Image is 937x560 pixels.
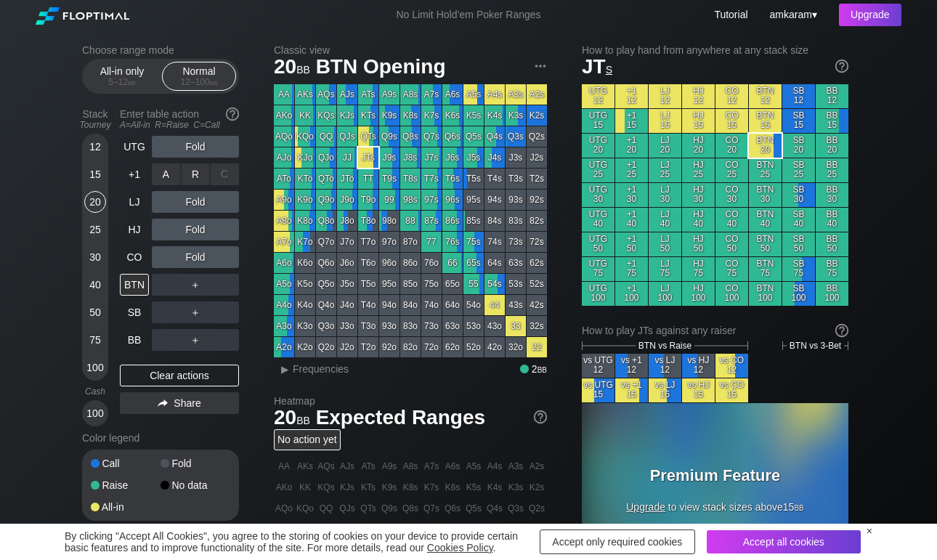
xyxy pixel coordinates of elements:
[749,158,782,182] div: BTN 25
[484,211,505,231] div: 84s
[91,502,161,512] div: All-in
[379,316,399,336] div: 93o
[715,183,748,207] div: CO 30
[506,84,526,105] div: A3s
[421,84,442,105] div: A7s
[169,77,230,87] div: 12 – 100
[295,295,315,315] div: K4o
[358,232,378,252] div: T7o
[274,295,294,315] div: A4o
[120,301,149,323] div: SB
[295,274,315,294] div: K5o
[120,102,239,136] div: Enter table action
[274,84,294,105] div: AA
[316,316,336,336] div: Q3o
[615,84,648,108] div: +1 12
[615,134,648,158] div: +1 20
[274,169,294,189] div: ATo
[358,126,378,147] div: QTs
[379,169,399,189] div: T9s
[84,274,106,296] div: 40
[527,190,547,210] div: 92s
[649,232,681,256] div: LJ 50
[421,190,442,210] div: 97s
[295,190,315,210] div: K9o
[152,163,180,185] div: A
[582,158,614,182] div: UTG 25
[337,295,357,315] div: J4o
[120,191,149,213] div: LJ
[358,169,378,189] div: TT
[316,253,336,273] div: Q6o
[379,274,399,294] div: 95o
[649,208,681,232] div: LJ 40
[337,232,357,252] div: J7o
[715,109,748,133] div: CO 15
[400,253,421,273] div: 86o
[421,105,442,126] div: K7s
[463,211,484,231] div: 85s
[540,529,695,554] div: Accept only required cookies
[400,147,421,168] div: J8s
[84,219,106,240] div: 25
[682,134,715,158] div: HJ 20
[506,105,526,126] div: K3s
[649,282,681,306] div: LJ 100
[400,126,421,147] div: Q8s
[782,208,815,232] div: SB 40
[527,84,547,105] div: A2s
[749,257,782,281] div: BTN 75
[442,147,463,168] div: J6s
[272,56,312,80] span: 20
[337,253,357,273] div: J6o
[274,126,294,147] div: AQo
[527,316,547,336] div: 32s
[337,126,357,147] div: QJs
[532,58,548,74] img: ellipsis.fd386fe8.svg
[442,190,463,210] div: 96s
[782,282,815,306] div: SB 100
[714,9,747,20] a: Tutorial
[120,136,149,158] div: UTG
[120,274,149,296] div: BTN
[527,211,547,231] div: 82s
[749,232,782,256] div: BTN 50
[682,183,715,207] div: HJ 30
[316,84,336,105] div: AQs
[463,147,484,168] div: J5s
[615,232,648,256] div: +1 50
[421,274,442,294] div: 75o
[295,169,315,189] div: KTo
[463,232,484,252] div: 75s
[867,525,872,537] div: ×
[463,169,484,189] div: T5s
[296,60,310,76] span: bb
[615,282,648,306] div: +1 100
[615,109,648,133] div: +1 15
[816,232,848,256] div: BB 50
[484,169,505,189] div: T4s
[506,253,526,273] div: 63s
[421,211,442,231] div: 87s
[84,329,106,351] div: 75
[582,55,612,78] span: JT
[682,257,715,281] div: HJ 75
[295,337,315,357] div: K2o
[337,190,357,210] div: J9o
[527,295,547,315] div: 42s
[92,77,153,87] div: 5 – 12
[295,211,315,231] div: K8o
[379,211,399,231] div: 98o
[715,158,748,182] div: CO 25
[427,542,493,553] a: Cookies Policy
[463,190,484,210] div: 95s
[527,274,547,294] div: 52s
[442,274,463,294] div: 65o
[527,147,547,168] div: J2s
[337,316,357,336] div: J3o
[615,183,648,207] div: +1 30
[816,257,848,281] div: BB 75
[316,126,336,147] div: QQ
[400,274,421,294] div: 85o
[316,295,336,315] div: Q4o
